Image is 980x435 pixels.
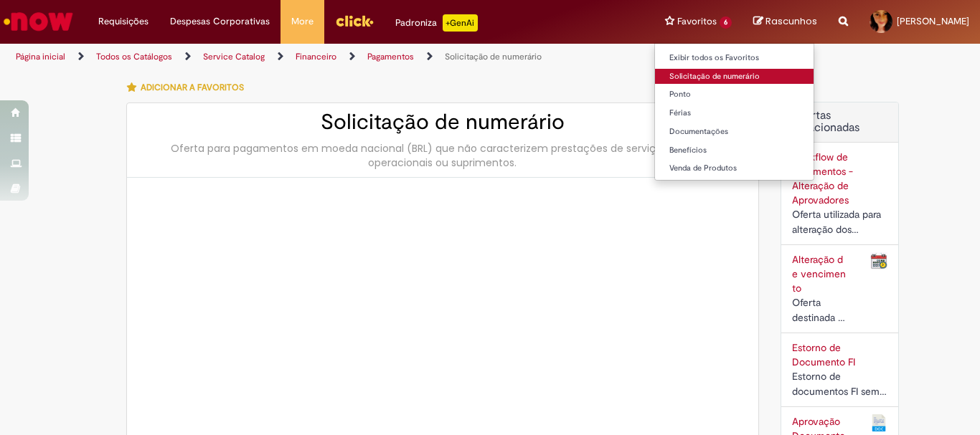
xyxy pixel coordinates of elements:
[792,207,887,237] div: Oferta utilizada para alteração dos aprovadores cadastrados no workflow de documentos a pagar.
[792,150,853,206] a: Workflow de Pagamentos - Alteração de Aprovadores
[655,124,814,140] a: Documentações
[792,253,846,295] a: Alteração de vencimento
[141,82,244,93] span: Adicionar a Favoritos
[655,161,814,176] a: Venda de Produtos
[11,44,643,70] ul: Trilhas de página
[765,14,817,28] span: Rascunhos
[792,295,849,325] div: Oferta destinada à alteração de data de pagamento
[291,14,314,29] span: More
[141,141,744,170] div: Oferta para pagamentos em moeda nacional (BRL) que não caracterizem prestações de serviço, despes...
[141,199,679,417] img: sys_attachment.do
[792,369,887,399] div: Estorno de documentos FI sem partidas compensadas
[443,14,478,32] p: +GenAi
[98,14,149,29] span: Requisições
[335,10,374,32] img: click_logo_yellow_360x200.png
[897,15,969,27] span: [PERSON_NAME]
[395,14,478,32] div: Padroniza
[296,51,336,62] a: Financeiro
[96,51,172,62] a: Todos os Catálogos
[367,51,414,62] a: Pagamentos
[720,16,732,29] span: 6
[654,43,814,181] ul: Favoritos
[16,51,65,62] a: Página inicial
[655,69,814,85] a: Solicitação de numerário
[170,14,270,29] span: Despesas Corporativas
[870,252,887,269] img: Alteração de vencimento
[792,341,855,368] a: Estorno de Documento FI
[1,7,75,36] img: ServiceNow
[126,72,252,102] button: Adicionar a Favoritos
[445,51,542,62] a: Solicitação de numerário
[655,143,814,158] a: Benefícios
[792,110,887,135] h2: Ofertas Relacionadas
[655,105,814,121] a: Férias
[677,14,717,29] span: Favoritos
[141,110,744,134] h2: Solicitação de numerário
[870,414,887,431] img: Aprovação Documento Conforme DAG
[655,87,814,102] a: Ponto
[655,50,814,66] a: Exibir todos os Favoritos
[753,15,817,29] a: Rascunhos
[203,51,265,62] a: Service Catalog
